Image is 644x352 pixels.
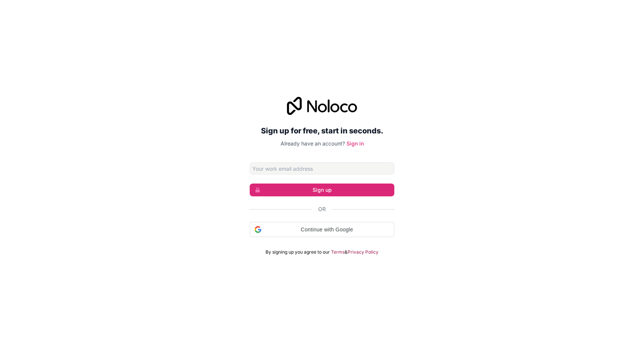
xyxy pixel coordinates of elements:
[250,124,394,138] h2: Sign up for free, start in seconds.
[266,249,330,255] span: By signing up you agree to our
[250,222,394,237] div: Continue with Google
[250,162,394,174] input: Email address
[346,140,364,147] a: Sign in
[318,205,326,213] span: Or
[331,249,345,255] a: Terms
[348,249,378,255] a: Privacy Policy
[264,226,389,234] span: Continue with Google
[250,184,394,196] button: Sign up
[345,249,348,255] span: &
[281,140,345,147] span: Already have an account?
